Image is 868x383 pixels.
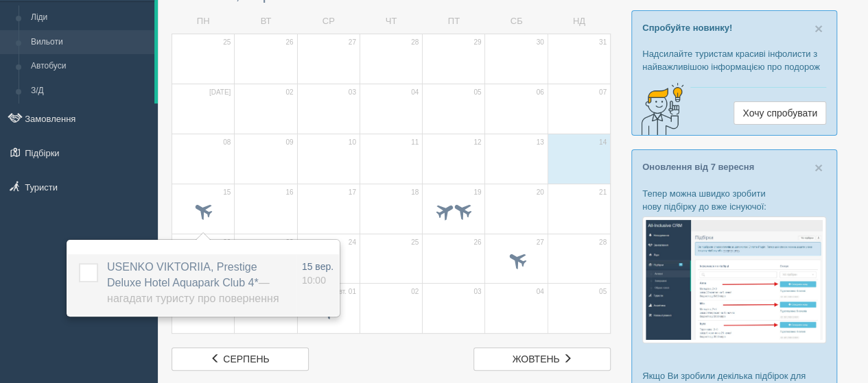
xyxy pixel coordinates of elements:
[632,82,687,136] img: creative-idea-2907357.png
[814,160,823,175] button: Close
[599,88,607,97] span: 07
[285,38,293,47] span: 26
[814,21,823,36] button: Close
[599,138,607,147] span: 14
[25,79,154,103] a: З/Д
[223,138,231,147] span: 08
[297,10,360,34] td: СР
[172,10,235,34] td: ПН
[423,10,485,34] td: ПТ
[411,287,419,297] span: 02
[642,162,754,172] a: Оновлення від 7 вересня
[285,138,293,147] span: 09
[537,287,544,297] span: 04
[473,238,481,247] span: 26
[349,138,356,147] span: 10
[537,88,544,97] span: 06
[537,38,544,47] span: 30
[349,238,356,247] span: 24
[473,38,481,47] span: 29
[599,238,607,247] span: 28
[302,261,333,272] span: 15 вер.
[473,287,481,297] span: 03
[302,260,333,287] a: 15 вер. 10:00
[734,101,826,125] a: Хочу спробувати
[642,47,826,73] p: Надсилайте туристам красиві інфолисти з найважливішою інформацією про подорож
[349,88,356,97] span: 03
[107,261,279,304] span: USENKO VIKTORIIA, Prestige Deluxe Hotel Aquapark Club 4*
[537,238,544,247] span: 27
[223,354,269,365] span: серпень
[473,188,481,197] span: 19
[285,188,293,197] span: 16
[599,287,607,297] span: 05
[485,10,548,34] td: СБ
[25,30,154,55] a: Вильоти
[642,21,826,34] p: Спробуйте новинку!
[302,275,326,286] span: 10:00
[349,38,356,47] span: 27
[473,138,481,147] span: 12
[814,21,823,36] span: ×
[360,10,422,34] td: ЧТ
[107,261,279,304] a: USENKO VIKTORIIA, Prestige Deluxe Hotel Aquapark Club 4*— Нагадати туристу про повернення
[642,217,826,343] img: %D0%BF%D1%96%D0%B4%D0%B1%D1%96%D1%80%D0%BA%D0%B0-%D1%82%D1%83%D1%80%D0%B8%D1%81%D1%82%D1%83-%D1%8...
[411,88,419,97] span: 04
[209,88,231,97] span: [DATE]
[223,38,231,47] span: 25
[330,287,356,297] span: жовт. 01
[537,138,544,147] span: 13
[349,188,356,197] span: 17
[599,38,607,47] span: 31
[537,188,544,197] span: 20
[411,188,419,197] span: 18
[223,238,231,247] span: 22
[285,238,293,247] span: 23
[513,354,560,365] span: жовтень
[411,238,419,247] span: 25
[473,88,481,97] span: 05
[642,187,826,213] p: Тепер можна швидко зробити нову підбірку до вже існуючої:
[473,347,611,371] a: жовтень
[548,10,610,34] td: НД
[25,54,154,79] a: Автобуси
[599,188,607,197] span: 21
[411,38,419,47] span: 28
[285,88,293,97] span: 02
[235,10,297,34] td: ВТ
[172,347,309,371] a: серпень
[411,138,419,147] span: 11
[25,5,154,30] a: Ліди
[223,188,231,197] span: 15
[814,160,823,175] span: ×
